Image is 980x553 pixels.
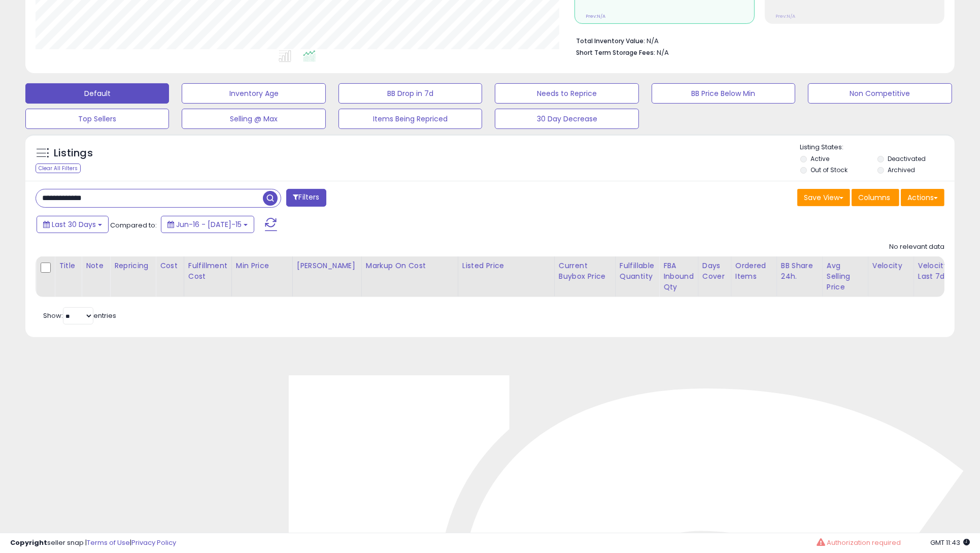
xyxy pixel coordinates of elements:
[59,261,77,271] div: Title
[25,83,169,104] button: Default
[366,261,454,271] div: Markup on Cost
[872,261,909,271] div: Velocity
[43,311,116,320] span: Show: entries
[652,83,795,104] button: BB Price Below Min
[657,48,669,57] span: N/A
[495,109,638,129] button: 30 Day Decrease
[889,242,944,252] div: No relevant data
[576,37,645,45] b: Total Inventory Value:
[858,192,890,203] span: Columns
[663,261,694,292] div: FBA inbound Qty
[576,34,937,46] li: N/A
[297,261,357,271] div: [PERSON_NAME]
[462,261,550,271] div: Listed Price
[182,83,325,104] button: Inventory Age
[161,216,254,233] button: Jun-16 - [DATE]-15
[114,261,151,271] div: Repricing
[54,146,93,160] h5: Listings
[702,261,727,282] div: Days Cover
[86,261,106,271] div: Note
[735,261,772,282] div: Ordered Items
[776,13,796,19] small: Prev: N/A
[339,109,482,129] button: Items Being Repriced
[36,164,81,173] div: Clear All Filters
[827,261,864,292] div: Avg Selling Price
[37,216,109,233] button: Last 30 Days
[852,189,899,206] button: Columns
[236,261,288,271] div: Min Price
[586,13,605,19] small: Prev: N/A
[495,83,638,104] button: Needs to Reprice
[576,48,655,57] b: Short Term Storage Fees:
[52,219,96,230] span: Last 30 Days
[810,154,829,163] label: Active
[361,256,458,297] th: The percentage added to the cost of goods (COGS) that forms the calculator for Min & Max prices.
[188,261,227,282] div: Fulfillment Cost
[25,109,169,129] button: Top Sellers
[800,143,955,152] p: Listing States:
[797,189,850,206] button: Save View
[559,261,611,282] div: Current Buybox Price
[888,166,915,174] label: Archived
[888,154,926,163] label: Deactivated
[808,83,952,104] button: Non Competitive
[182,109,325,129] button: Selling @ Max
[810,166,848,174] label: Out of Stock
[901,189,944,206] button: Actions
[918,261,955,282] div: Velocity Last 7d
[176,219,242,230] span: Jun-16 - [DATE]-15
[781,261,818,282] div: BB Share 24h.
[339,83,482,104] button: BB Drop in 7d
[110,220,157,230] span: Compared to:
[160,261,180,271] div: Cost
[620,261,655,282] div: Fulfillable Quantity
[286,189,326,207] button: Filters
